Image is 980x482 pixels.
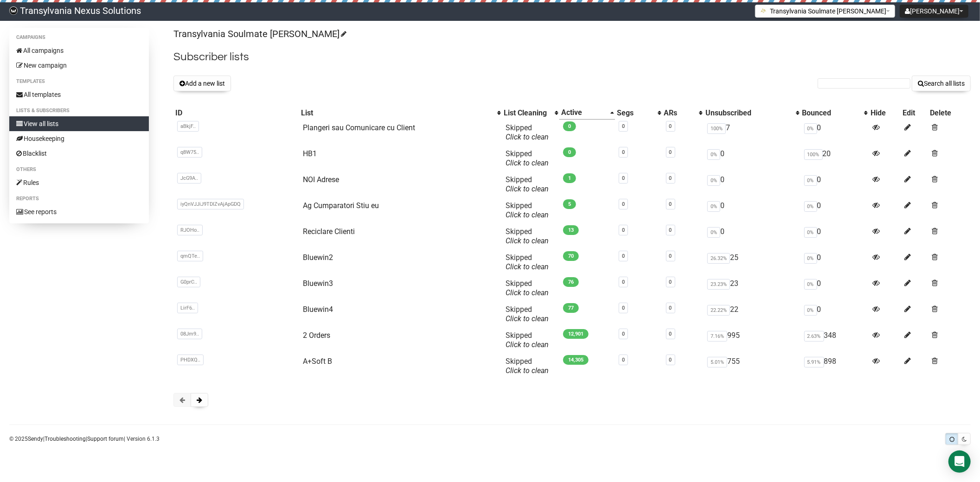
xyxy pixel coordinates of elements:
td: 0 [801,120,869,146]
a: 0 [622,331,625,337]
div: Delete [930,108,969,118]
th: Segs: No sort applied, activate to apply an ascending sort [615,106,662,120]
span: 100% [804,149,823,160]
span: Skipped [506,357,549,375]
td: 23 [704,275,800,301]
a: Reciclare Clienti [303,227,355,236]
a: 0 [622,227,625,233]
p: © 2025 | | | Version 6.1.3 [9,434,160,444]
a: 0 [669,227,672,233]
li: Campaigns [9,32,149,43]
a: View all lists [9,116,149,131]
div: Segs [617,108,653,118]
span: G0prC.. [177,277,200,287]
a: Bluewin3 [303,279,333,288]
td: 348 [801,327,869,353]
a: Click to clean [506,314,549,323]
th: ARs: No sort applied, activate to apply an ascending sort [662,106,704,120]
span: 5 [563,199,576,209]
th: List: No sort applied, activate to apply an ascending sort [299,106,502,120]
a: Support forum [87,436,124,442]
a: See reports [9,204,149,219]
img: 1.png [760,7,768,14]
a: HB1 [303,149,317,158]
a: NOI Adrese [303,175,339,184]
span: 0% [707,175,720,186]
td: 0 [801,197,869,223]
span: Skipped [506,253,549,271]
span: LirF6.. [177,303,198,313]
span: Skipped [506,279,549,297]
span: 0% [804,279,817,290]
span: 13 [563,225,579,235]
span: 0 [563,121,576,131]
a: 0 [622,279,625,285]
td: 755 [704,353,800,379]
div: Hide [871,108,899,118]
a: Bluewin2 [303,253,333,262]
span: Skipped [506,227,549,245]
span: Skipped [506,149,549,167]
span: 0% [804,201,817,212]
span: 76 [563,277,579,287]
span: 0% [804,123,817,134]
th: List Cleaning: No sort applied, activate to apply an ascending sort [502,106,559,120]
span: 0% [804,227,817,238]
a: Sendy [28,436,43,442]
span: 0% [707,201,720,212]
button: Transylvania Soulmate [PERSON_NAME] [755,5,895,18]
th: Delete: No sort applied, sorting is disabled [928,106,971,120]
span: 08Jm9.. [177,329,202,339]
span: 22.22% [707,305,730,316]
a: All templates [9,87,149,102]
span: Skipped [506,305,549,323]
span: q8W75.. [177,147,202,158]
div: Bounced [802,108,859,118]
span: 0% [707,227,720,238]
td: 25 [704,249,800,275]
a: 0 [622,201,625,207]
a: 0 [669,201,672,207]
li: Templates [9,76,149,87]
td: 7 [704,120,800,146]
span: Skipped [506,201,549,219]
td: 20 [801,146,869,171]
td: 0 [704,197,800,223]
span: 7.16% [707,331,727,342]
th: Active: Ascending sort applied, activate to apply a descending sort [559,106,615,120]
td: 0 [704,146,800,171]
a: Click to clean [506,288,549,297]
a: 0 [669,253,672,259]
span: JcG9A.. [177,173,201,184]
a: 2 Orders [303,331,330,340]
li: Others [9,164,149,175]
a: 0 [669,149,672,155]
button: Search all lists [912,76,971,91]
div: List [301,108,493,118]
td: 995 [704,327,800,353]
th: Unsubscribed: No sort applied, activate to apply an ascending sort [704,106,800,120]
a: Click to clean [506,184,549,193]
span: 77 [563,303,579,313]
td: 0 [801,223,869,249]
a: Troubleshooting [45,436,86,442]
div: ARs [664,108,695,118]
td: 0 [801,301,869,327]
button: [PERSON_NAME] [900,5,968,18]
div: Open Intercom Messenger [948,450,971,473]
span: 2.63% [804,331,824,342]
li: Lists & subscribers [9,105,149,116]
a: Transylvania Soulmate [PERSON_NAME] [173,28,345,39]
div: Active [561,108,606,117]
span: 12,901 [563,329,589,339]
a: Click to clean [506,236,549,245]
a: 0 [669,279,672,285]
a: Ag Cumparatori Stiu eu [303,201,379,210]
span: 14,305 [563,355,589,365]
td: 22 [704,301,800,327]
a: 0 [622,175,625,181]
span: qmQTe.. [177,251,203,261]
a: Housekeeping [9,131,149,146]
span: 0% [804,305,817,316]
th: Edit: No sort applied, sorting is disabled [901,106,928,120]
